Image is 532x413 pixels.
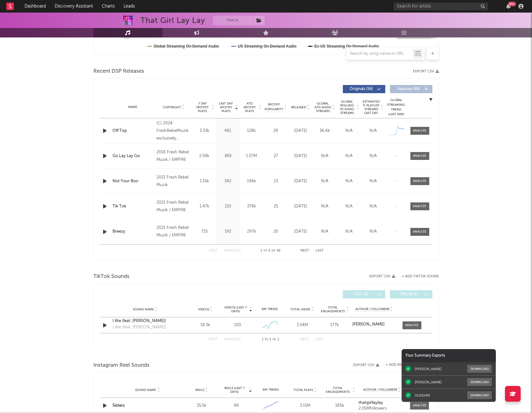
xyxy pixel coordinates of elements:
div: That Girl Lay Lay [140,16,205,25]
span: Global Rolling 7D Audio Streams [338,100,356,115]
div: 99 + [508,2,516,6]
button: First [209,338,218,341]
span: Author / Followers [355,307,389,311]
span: Originals ( 56 ) [347,87,376,91]
div: N/A [363,178,384,184]
div: 27 [265,153,287,159]
button: + Add TikTok Sound [402,275,439,278]
div: N/A [363,128,384,134]
div: 725 [194,229,215,235]
div: N/A [363,203,384,210]
div: I Ate (feat. [PERSON_NAME]) [112,324,166,331]
button: Last [315,249,324,252]
text: US Streaming On-Demand Audio [238,44,296,48]
div: N/A [338,229,359,235]
div: 98 [221,403,252,409]
div: 3.54M [288,322,317,328]
div: 35.5k [186,403,217,409]
span: to [265,338,268,341]
div: 6M Trend [255,388,287,392]
span: Estimated % Playlist Streams Last Day [363,100,380,115]
div: 177k [320,322,349,328]
span: Last Day Spotify Plays [218,102,234,113]
div: 185k [324,403,355,409]
a: Go Lay Lay Go [112,153,154,159]
span: UGC ( 0 ) [347,292,376,296]
span: to [263,249,267,252]
button: Previous [224,249,241,252]
div: 2021 Fresh Rebel Muzik / EMPIRE [156,224,191,239]
div: 297k [241,229,262,235]
div: 1 5 56 [253,247,288,255]
div: 369 [218,153,238,159]
button: Originals(56) [343,85,385,93]
div: 1.15k [194,178,215,184]
strong: [PERSON_NAME] [352,322,385,326]
div: 1.07M [241,153,262,159]
div: + Add Instagram Reel Sound [379,363,439,367]
span: Features ( 48 ) [394,87,423,91]
div: N/A [314,229,335,235]
div: 210 [218,203,238,210]
input: Search for artists [394,3,488,10]
button: + Add Instagram Reel Sound [386,363,439,367]
a: Off Top [112,128,154,134]
span: Videos (last 7 days) [223,306,248,313]
div: 342 [218,178,238,184]
div: 23 [265,178,287,184]
a: Breezy [112,229,154,235]
div: Name [112,105,154,110]
span: ATD Spotify Plays [241,102,258,113]
button: + Add TikTok Sound [395,275,439,278]
a: thatgirllaylay [359,401,406,405]
span: Official ( 1 ) [394,292,423,296]
div: 378k [241,203,262,210]
button: Export CSV [353,363,379,367]
span: of [271,249,275,252]
span: Reels [195,388,204,392]
span: of [272,338,276,341]
span: Total Engagements [324,386,352,394]
a: [PERSON_NAME] [352,322,396,327]
button: 99+ [506,4,511,9]
button: UGC(0) [343,290,385,298]
a: Not Your Boo [112,178,154,184]
button: Track [213,16,252,25]
div: Global Streaming Trend (Last 60D) [387,98,406,117]
span: Instagram Reel Sounds [93,362,150,369]
div: (C) 2024 FreshRebelMuzik exclusively licensed to Beatroot LLC [156,120,191,142]
div: N/A [314,203,335,210]
span: Released [291,105,306,109]
button: Export CSV [413,70,439,73]
div: [DATE] [290,128,311,134]
strong: thatgirllaylay [359,401,383,405]
span: TikTok Sounds [93,273,129,280]
button: Download [467,378,492,386]
div: [DATE] [290,178,311,184]
button: Previous [224,338,241,341]
button: Last [315,338,324,341]
div: N/A [363,153,384,159]
div: 2021 Fresh Rebel Muzik [156,174,191,189]
div: N/A [338,203,359,210]
span: Copyright [163,105,181,109]
span: Total Views [290,308,310,311]
button: First [209,249,218,252]
span: Total Plays [293,388,313,392]
div: 1 1 1 [253,336,288,343]
span: Spotify Popularity [265,102,283,112]
div: 2.05M followers [359,406,406,411]
span: Author / Followers [363,388,397,392]
input: Search by song name or URL [347,51,413,56]
div: 192 [218,229,238,235]
text: Ex-US Streaming On-Demand Audio [314,44,379,48]
div: [DATE] [290,229,311,235]
div: N/A [363,229,384,235]
div: N/A [314,153,335,159]
div: 18.3k [191,322,220,328]
div: N/A [338,153,359,159]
